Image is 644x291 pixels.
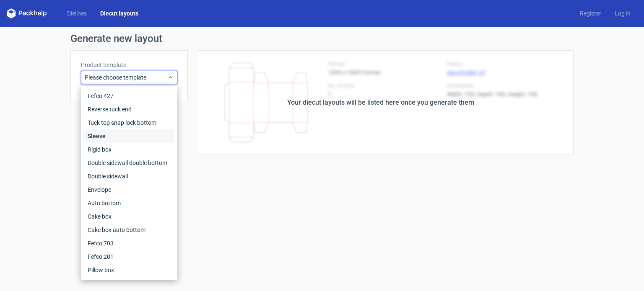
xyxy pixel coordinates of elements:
label: Product template [81,61,177,69]
div: Fefco 703 [84,237,174,250]
div: Double sidewall double bottom [84,156,174,170]
div: Cake box auto bottom [84,223,174,237]
div: Envelope [84,183,174,196]
div: Tuck top snap lock bottom [84,116,174,129]
span: Please choose template [85,73,167,82]
div: Fefco 427 [84,89,174,103]
div: Double sidewall [84,170,174,183]
div: Cake box [84,210,174,223]
div: Your diecut layouts will be listed here once you generate them [287,98,474,108]
a: Register [573,9,608,18]
div: Rigid box [84,143,174,156]
a: Dielines [60,9,93,18]
div: Pillow box [84,263,174,277]
div: Fefco 201 [84,250,174,263]
div: Sleeve [84,129,174,143]
div: Reverse tuck end [84,103,174,116]
a: Log in [608,9,637,18]
h1: Generate new layout [70,33,574,44]
a: Diecut layouts [93,9,145,18]
div: Auto bottom [84,196,174,210]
